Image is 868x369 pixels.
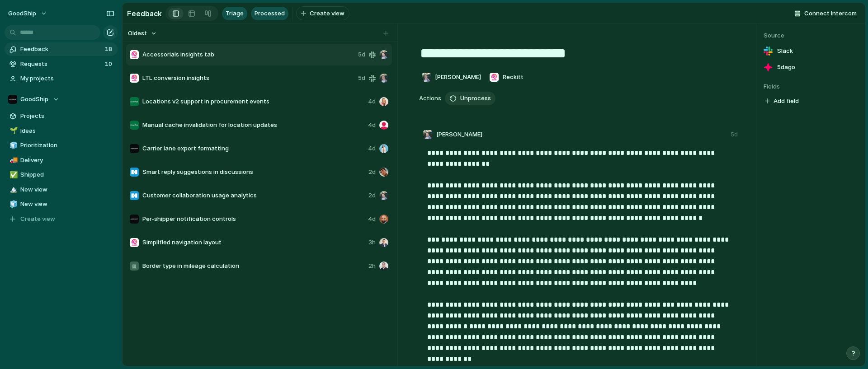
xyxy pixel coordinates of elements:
a: 🧊Prioritization [5,139,118,152]
span: 5d [358,50,365,59]
button: GoodShip [5,93,118,106]
span: Feedback [20,45,102,54]
span: 10 [105,60,114,69]
span: Reckitt [503,73,524,82]
span: 4d [368,97,376,106]
span: [PERSON_NAME] [436,130,482,139]
span: Accessorials insights tab [142,50,354,59]
span: Delivery [20,156,114,165]
span: [PERSON_NAME] [435,73,481,82]
span: Simplified navigation layout [142,238,365,247]
span: 4d [368,215,376,224]
a: Feedback18 [5,42,118,56]
button: 🏔️ [8,185,17,194]
div: 🚚 [9,155,16,165]
span: Border type in mileage calculation [142,262,365,271]
button: 🌱 [8,126,17,135]
button: Add field [764,95,800,107]
button: Create view [5,212,118,226]
span: Create view [20,215,55,224]
a: 🌱Ideas [5,124,118,138]
div: ✅ [9,170,16,180]
span: 18 [105,45,114,54]
span: GoodShip [20,95,48,104]
span: Manual cache invalidation for location updates [142,121,364,130]
a: Projects [5,109,118,123]
span: My projects [20,74,114,83]
span: Shipped [20,170,114,179]
button: 🧊 [8,200,17,209]
span: 4d [368,121,376,130]
span: Carrier lane export formatting [142,144,364,153]
span: 4d [368,144,376,153]
span: Actions [419,94,441,103]
div: 🌱 [9,126,16,136]
span: 2d [368,168,376,177]
h2: Feedback [127,8,162,19]
span: Unprocess [460,94,491,103]
a: Requests10 [5,57,118,71]
span: GoodShip [8,9,36,18]
button: GoodShip [4,6,52,21]
span: Oldest [128,29,147,38]
span: Slack [777,47,793,56]
span: Add field [774,97,799,106]
div: 5d [731,131,738,139]
span: 5d ago [777,63,795,72]
span: Create view [310,9,344,18]
span: New view [20,200,114,209]
button: [PERSON_NAME] [419,70,483,84]
a: 🏔️New view [5,183,118,196]
div: 🧊 [9,199,16,210]
span: Prioritization [20,141,114,150]
span: 5d [358,74,365,83]
span: LTL conversion insights [142,74,354,83]
a: Triage [222,7,247,20]
span: Requests [20,60,102,69]
button: Reckitt [487,70,526,84]
span: Fields [764,82,858,91]
span: Smart reply suggestions in discussions [142,168,365,177]
span: Per-shipper notification controls [142,215,364,224]
div: 🏔️ [9,184,16,195]
button: Create view [296,6,349,21]
span: Source [764,31,858,40]
button: Connect Intercom [791,7,860,20]
a: 🚚Delivery [5,154,118,167]
span: Connect Intercom [804,9,857,18]
a: Processed [251,7,288,20]
span: New view [20,185,114,194]
a: ✅Shipped [5,168,118,182]
div: 🧊 [9,140,16,151]
span: 3h [368,238,376,247]
a: 🧊New view [5,197,118,211]
a: My projects [5,72,118,85]
span: Locations v2 support in procurement events [142,97,364,106]
button: Oldest [127,28,158,39]
button: 🧊 [8,141,17,150]
button: 🚚 [8,156,17,165]
span: 2h [368,262,376,271]
a: Slack [764,45,858,57]
span: Customer collaboration usage analytics [142,191,365,200]
span: Ideas [20,126,114,135]
span: Projects [20,112,114,121]
span: 2d [368,191,376,200]
span: Triage [226,9,244,18]
button: ✅ [8,170,17,179]
button: Unprocess [445,92,495,105]
span: Processed [255,9,285,18]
